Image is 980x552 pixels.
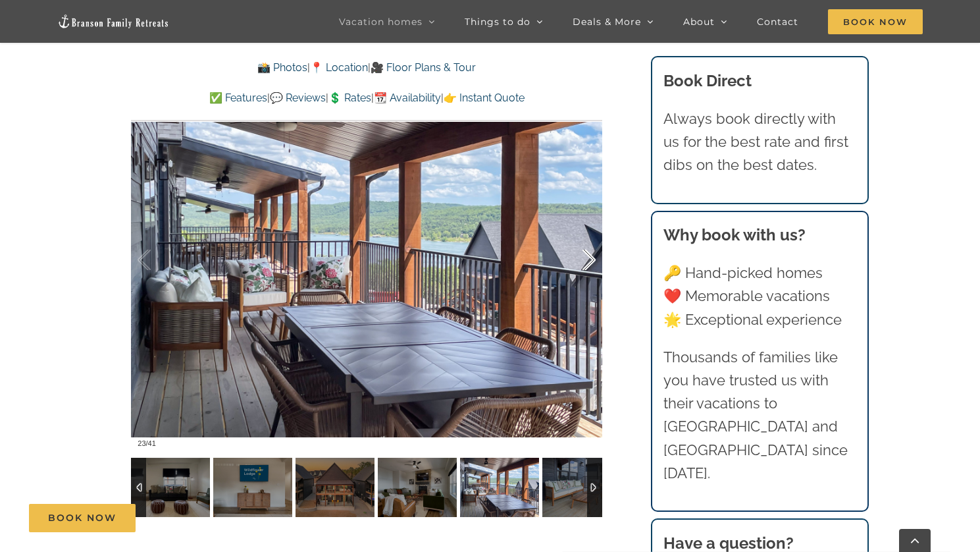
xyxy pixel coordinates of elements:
[328,92,371,104] a: 💲 Rates
[828,9,923,34] span: Book Now
[444,92,525,104] a: 👉 Instant Quote
[310,61,368,74] a: 📍 Location
[57,14,169,29] img: Branson Family Retreats Logo
[270,92,326,104] a: 💬 Reviews
[460,458,539,517] img: Wildflower-Lodge-lake-view-vacation-rental-1102-scaled.jpg-nggid041522-ngg0dyn-120x90-00f0w010c01...
[29,504,136,532] a: Book Now
[209,92,267,104] a: ✅ Features
[371,61,476,74] a: 🎥 Floor Plans & Tour
[131,90,602,107] p: | | | |
[131,59,602,76] p: | |
[663,346,856,485] p: Thousands of families like you have trusted us with their vacations to [GEOGRAPHIC_DATA] and [GEO...
[465,17,530,26] span: Things to do
[213,458,292,517] img: 08-Wildflower-Lodge-at-Table-Rock-Lake-Branson-Family-Retreats-vacation-home-rental-1122-Edit-sca...
[131,458,210,517] img: 08-Wildflower-Lodge-at-Table-Rock-Lake-Branson-Family-Retreats-vacation-home-rental-1121-scaled.j...
[683,17,715,26] span: About
[296,458,374,517] img: 00-Wildflower-Lodge-Rocky-Shores-summer-2023-1104-Edit-scaled.jpg-nggid041561-ngg0dyn-120x90-00f0...
[542,458,621,517] img: Wildflower-Lodge-lake-view-vacation-rental-1103-scaled.jpg-nggid041523-ngg0dyn-120x90-00f0w010c01...
[339,17,423,26] span: Vacation homes
[663,71,752,90] b: Book Direct
[257,61,307,74] a: 📸 Photos
[374,92,441,104] a: 📆 Availability
[757,17,798,26] span: Contact
[573,17,641,26] span: Deals & More
[663,107,856,177] p: Always book directly with us for the best rate and first dibs on the best dates.
[48,512,116,524] span: Book Now
[378,458,457,517] img: 02-Wildflower-Lodge-at-Table-Rock-Lake-Branson-Family-Retreats-vacation-home-rental-1125-scaled.j...
[663,262,856,331] p: 🔑 Hand-picked homes ❤️ Memorable vacations 🌟 Exceptional experience
[663,223,856,247] h3: Why book with us?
